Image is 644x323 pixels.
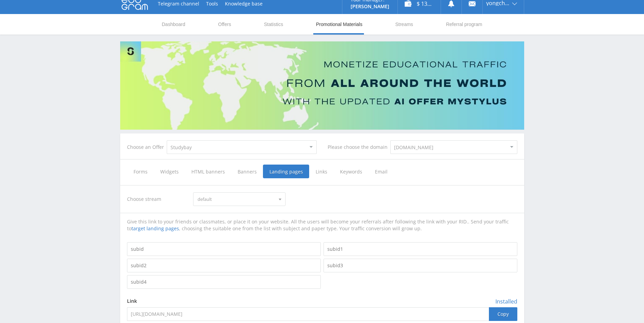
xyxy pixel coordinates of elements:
[368,165,394,178] span: Email
[127,218,517,232] div: Give this link to your friends or classmates, or place it on your website. All the users will bec...
[333,165,368,178] span: Keywords
[489,307,517,321] div: Copy
[324,242,517,256] input: subid1
[394,14,414,35] a: Streams
[351,4,389,9] p: [PERSON_NAME]
[263,165,309,178] span: Landing pages
[445,14,483,35] a: Referral program
[127,275,321,289] input: subid4
[324,259,517,272] input: subid3
[315,14,363,35] a: Promotional Materials
[185,165,231,178] span: HTML banners
[127,165,154,178] span: Forms
[127,242,321,256] input: subid
[495,298,517,305] span: Installed
[131,225,179,232] a: target landing pages
[231,165,263,178] span: Banners
[120,41,524,130] img: Banner
[263,14,284,35] a: Statistics
[127,192,187,206] div: Choose stream
[217,14,232,35] a: Offers
[328,144,390,150] div: Please choose the domain
[486,0,510,6] span: yongchao6118
[161,14,186,35] a: Dashboard
[127,144,167,150] div: Choose an Offer
[127,259,321,272] input: subid2
[198,193,275,206] span: default
[127,298,517,304] div: Link
[154,165,185,178] span: Widgets
[309,165,333,178] span: Links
